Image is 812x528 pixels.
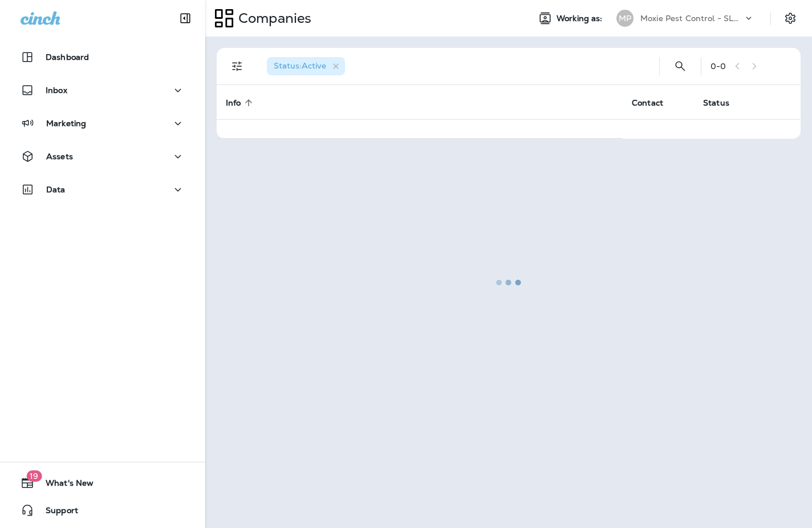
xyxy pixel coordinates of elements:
button: Support [11,499,194,522]
button: Settings [780,8,801,29]
div: MP [616,10,634,27]
p: Companies [234,10,311,27]
button: 19What's New [11,471,194,494]
button: Inbox [11,79,194,102]
p: Dashboard [46,53,89,62]
p: Inbox [46,86,67,95]
p: Moxie Pest Control - SLC STG PHL [640,14,743,23]
button: Data [11,178,194,201]
button: Collapse Sidebar [169,7,201,30]
span: Support [34,506,78,519]
p: Data [46,185,66,194]
p: Assets [46,152,73,161]
p: Marketing [46,119,86,128]
span: Working as: [557,14,605,23]
button: Assets [11,145,194,168]
button: Marketing [11,112,194,135]
span: What's New [34,478,94,492]
button: Dashboard [11,46,194,68]
span: 19 [26,470,42,482]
